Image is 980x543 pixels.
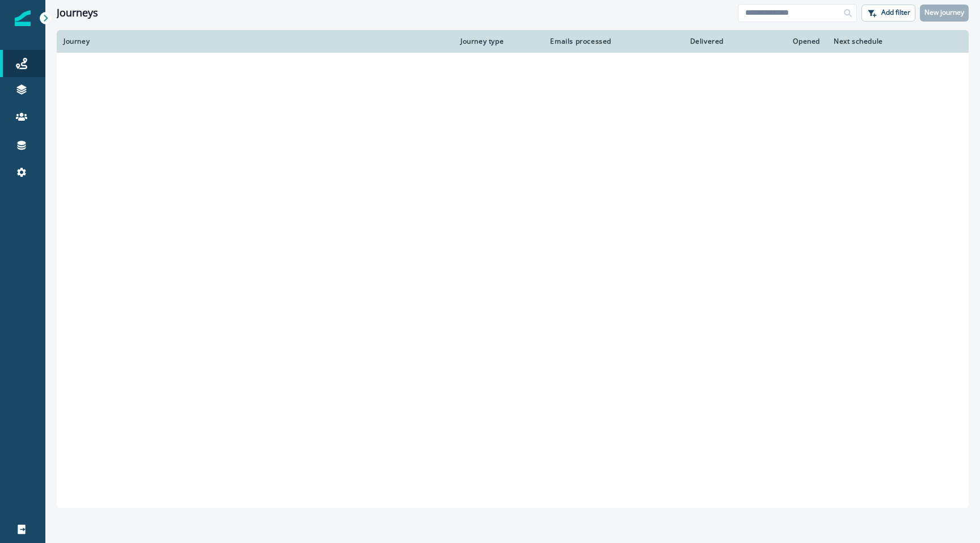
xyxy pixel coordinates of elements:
p: New journey [924,9,964,16]
div: Journey type [461,37,532,46]
button: Add filter [861,5,915,22]
img: Inflection [15,10,31,26]
div: Emails processed [546,37,611,46]
div: Next schedule [834,37,933,46]
div: Journey [64,37,447,46]
button: New journey [920,5,969,22]
div: Delivered [625,37,724,46]
div: Opened [737,37,820,46]
p: Add filter [881,9,910,16]
h1: Journeys [57,7,98,19]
